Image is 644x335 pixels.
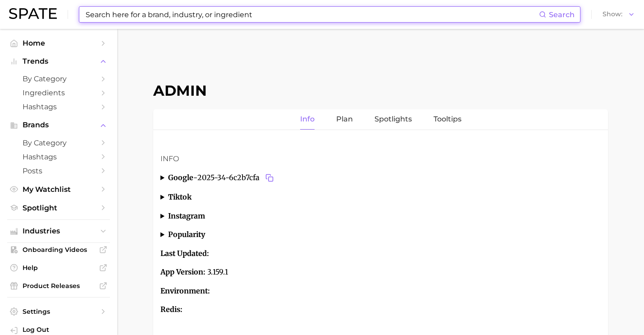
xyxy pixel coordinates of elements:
[7,182,110,196] a: My Watchlist
[7,164,110,178] a: Posts
[23,246,95,254] span: Onboarding Videos
[160,286,210,295] strong: Environment:
[160,305,183,314] strong: Redis:
[23,326,103,334] span: Log Out
[168,192,192,201] strong: tiktok
[23,282,95,290] span: Product Releases
[7,243,110,256] a: Onboarding Videos
[23,57,95,65] span: Trends
[160,210,601,222] summary: instagram
[23,139,95,147] span: by Category
[603,12,622,17] span: Show
[168,230,205,239] strong: popularity
[23,167,95,175] span: Posts
[23,121,95,129] span: Brands
[549,10,575,19] span: Search
[23,264,95,272] span: Help
[434,109,461,130] a: Tooltips
[23,227,95,235] span: Industries
[160,249,209,258] strong: Last Updated:
[23,204,95,212] span: Spotlight
[160,191,601,203] summary: tiktok
[7,224,110,238] button: Industries
[7,55,110,68] button: Trends
[7,150,110,164] a: Hashtags
[23,39,95,47] span: Home
[263,172,276,184] button: Copy 2025-34-6c2b7cfa to clipboard
[160,267,206,276] strong: App Version:
[300,109,315,130] a: Info
[7,279,110,293] a: Product Releases
[23,74,95,83] span: by Category
[7,36,110,50] a: Home
[7,72,110,86] a: by Category
[375,109,412,130] a: Spotlights
[7,136,110,150] a: by Category
[85,7,539,22] input: Search here for a brand, industry, or ingredient
[7,261,110,275] a: Help
[168,173,193,182] strong: google
[23,153,95,161] span: Hashtags
[7,305,110,318] a: Settings
[7,100,110,114] a: Hashtags
[160,266,601,278] p: 3.159.1
[153,82,608,99] h1: Admin
[23,88,95,97] span: Ingredients
[336,109,353,130] a: Plan
[7,86,110,100] a: Ingredients
[160,229,601,241] summary: popularity
[23,185,95,194] span: My Watchlist
[197,172,276,184] span: 2025-34-6c2b7cfa
[160,172,601,184] summary: google-2025-34-6c2b7cfaCopy 2025-34-6c2b7cfa to clipboard
[168,211,205,220] strong: instagram
[9,8,57,19] img: SPATE
[193,173,197,182] span: -
[600,9,637,20] button: Show
[160,154,601,164] h3: Info
[7,118,110,132] button: Brands
[7,201,110,215] a: Spotlight
[23,307,95,316] span: Settings
[23,102,95,111] span: Hashtags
